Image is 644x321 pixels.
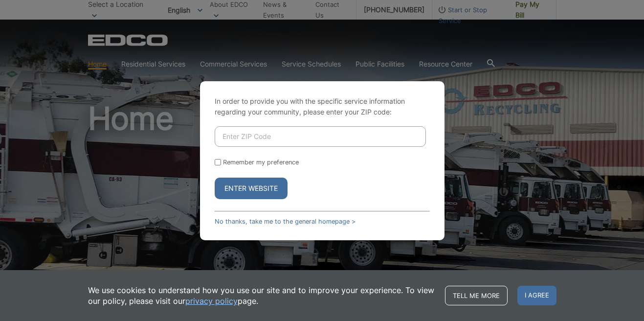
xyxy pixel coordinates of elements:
a: No thanks, take me to the general homepage > [215,218,355,225]
a: privacy policy [185,296,238,306]
button: Enter Website [215,178,288,199]
p: We use cookies to understand how you use our site and to improve your experience. To view our pol... [88,285,435,306]
input: Enter ZIP Code [215,126,426,147]
span: I agree [517,286,556,305]
label: Remember my preference [223,159,299,166]
a: Tell me more [445,286,508,305]
p: In order to provide you with the specific service information regarding your community, please en... [215,96,430,117]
